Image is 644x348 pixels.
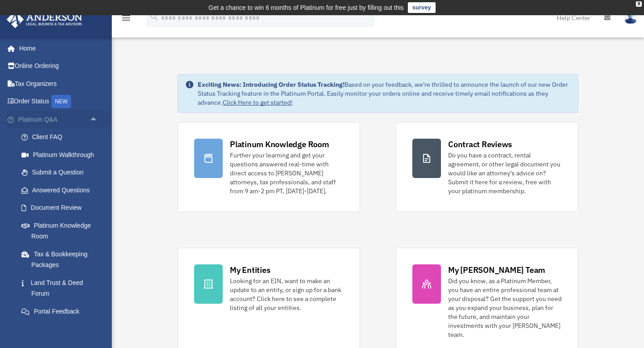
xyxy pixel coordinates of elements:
a: Platinum Knowledge Room Further your learning and get your questions answered real-time with dire... [178,122,360,212]
div: Further your learning and get your questions answered real-time with direct access to [PERSON_NAM... [230,151,343,195]
div: Based on your feedback, we're thrilled to announce the launch of our new Order Status Tracking fe... [198,80,571,107]
a: Tax Organizers [6,75,112,93]
a: Answered Questions [13,181,112,199]
div: Did you know, as a Platinum Member, you have an entire professional team at your disposal? Get th... [448,276,562,339]
div: Contract Reviews [448,139,512,150]
a: Document Review [13,199,112,217]
i: search [149,12,159,22]
strong: Exciting News: Introducing Order Status Tracking! [198,81,344,89]
a: Tax & Bookkeeping Packages [13,245,112,274]
a: Click Here to get started! [223,98,292,106]
a: Home [6,39,107,57]
a: Platinum Q&Aarrow_drop_up [6,110,112,128]
div: NEW [51,95,71,108]
a: Platinum Walkthrough [13,146,112,164]
a: Client FAQ [13,128,112,146]
img: Anderson Advisors Platinum Portal [4,11,85,28]
a: Submit a Question [13,164,112,182]
a: Contract Reviews Do you have a contract, rental agreement, or other legal document you would like... [396,122,578,212]
div: Platinum Knowledge Room [230,139,329,150]
a: Online Ordering [6,57,112,75]
a: Platinum Knowledge Room [13,216,112,245]
a: Land Trust & Deed Forum [13,274,112,302]
div: Do you have a contract, rental agreement, or other legal document you would like an attorney's ad... [448,151,562,195]
a: Portal Feedback [13,302,112,320]
a: Order StatusNEW [6,93,112,111]
div: My Entities [230,264,270,276]
div: Looking for an EIN, want to make an update to an entity, or sign up for a bank account? Click her... [230,276,343,312]
span: arrow_drop_up [89,110,107,129]
div: My [PERSON_NAME] Team [448,264,545,276]
img: User Pic [624,11,637,24]
div: close [636,1,642,7]
a: menu [121,16,131,23]
a: survey [408,2,436,13]
i: menu [121,13,131,23]
div: Get a chance to win 6 months of Platinum for free just by filling out this [208,2,404,13]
